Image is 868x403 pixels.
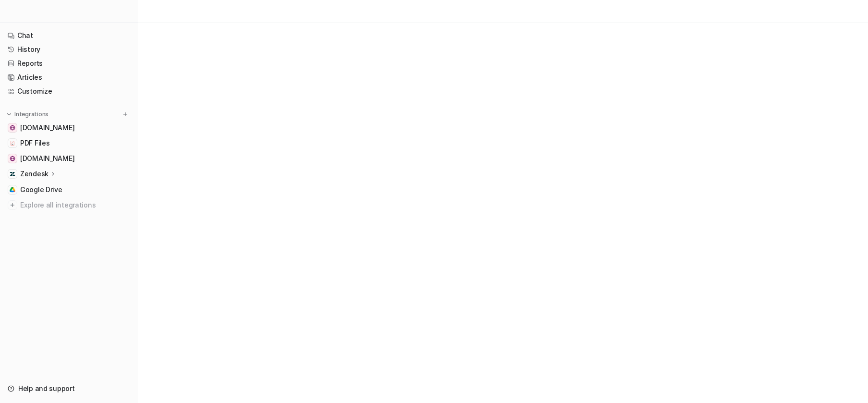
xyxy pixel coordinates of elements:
a: Articles [4,71,134,84]
button: Integrations [4,110,51,119]
img: Google Drive [10,187,15,193]
span: [DOMAIN_NAME] [20,123,74,133]
a: Chat [4,29,134,42]
a: Customize [4,85,134,98]
img: easypromos-apiref.redoc.ly [10,125,15,131]
img: menu_add.svg [122,111,129,118]
span: [DOMAIN_NAME] [20,154,74,163]
p: Zendesk [20,169,48,179]
a: PDF FilesPDF Files [4,136,134,150]
img: expand menu [6,111,12,118]
a: Explore all integrations [4,198,134,212]
a: easypromos-apiref.redoc.ly[DOMAIN_NAME] [4,121,134,134]
a: History [4,43,134,56]
a: Reports [4,57,134,70]
img: explore all integrations [8,200,17,210]
p: Integrations [14,110,48,118]
img: PDF Files [10,140,15,146]
img: Zendesk [10,171,15,177]
a: Help and support [4,382,134,395]
span: PDF Files [20,138,49,148]
span: Google Drive [20,185,62,195]
a: Google DriveGoogle Drive [4,183,134,196]
span: Explore all integrations [20,197,130,213]
img: www.easypromosapp.com [10,156,15,161]
a: www.easypromosapp.com[DOMAIN_NAME] [4,152,134,165]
